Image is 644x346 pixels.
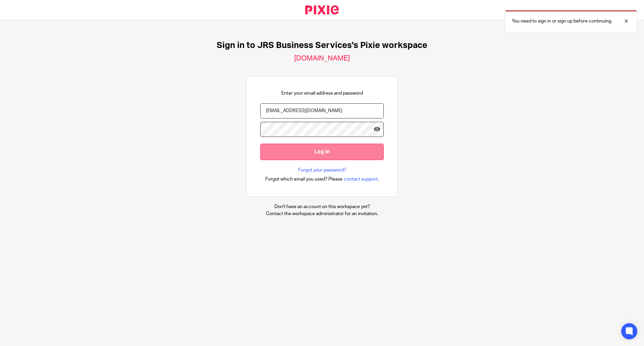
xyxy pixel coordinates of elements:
input: Log in [260,144,384,160]
p: Don't have an account on this workspace yet? [266,203,378,210]
h1: Sign in to JRS Business Services's Pixie workspace [217,40,427,51]
span: Forgot which email you used? Please [265,176,342,183]
p: You need to sign in or sign up before continuing. [512,18,612,24]
div: . [265,175,379,183]
input: name@example.com [260,103,384,118]
p: Contact the workspace administrator for an invitation. [266,210,378,217]
p: Enter your email address and password [281,90,363,97]
a: Forgot your password? [298,167,346,174]
h2: [DOMAIN_NAME] [294,54,350,63]
span: contact support [344,176,378,183]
